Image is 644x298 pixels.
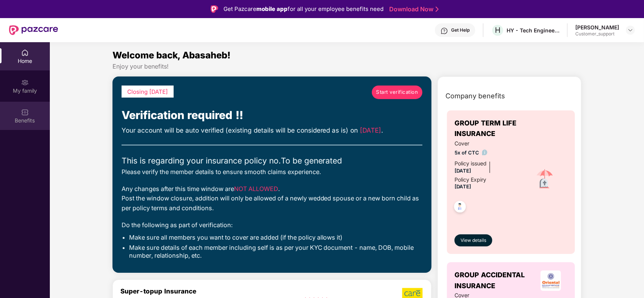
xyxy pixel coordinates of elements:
img: insurerLogo [541,270,561,291]
span: [DATE] [454,183,471,189]
div: Your account will be auto verified (existing details will be considered as is) on . [122,125,422,136]
div: Customer_support [575,31,619,37]
li: Make sure all members you want to cover are added (if the policy allows it) [129,234,422,241]
div: Any changes after this time window are . Post the window closure, addition will only be allowed o... [122,184,422,213]
img: svg+xml;base64,PHN2ZyB3aWR0aD0iMjAiIGhlaWdodD0iMjAiIHZpZXdCb3g9IjAgMCAyMCAyMCIgZmlsbD0ibm9uZSIgeG... [21,79,29,86]
div: Get Pazcare for all your employee benefits need [223,5,384,14]
span: NOT ALLOWED [234,185,278,193]
img: Stroke [436,5,439,13]
img: svg+xml;base64,PHN2ZyBpZD0iQmVuZWZpdHMiIHhtbG5zPSJodHRwOi8vd3d3LnczLm9yZy8yMDAwL3N2ZyIgd2lkdGg9Ij... [21,109,29,116]
img: info [482,150,488,155]
div: Enjoy your benefits! [112,63,582,70]
div: Policy Expiry [454,176,486,184]
img: svg+xml;base64,PHN2ZyB4bWxucz0iaHR0cDovL3d3dy53My5vcmcvMjAwMC9zdmciIHdpZHRoPSI0OC45NDMiIGhlaWdodD... [451,199,469,217]
span: Welcome back, Abasaheb! [112,50,231,61]
span: [DATE] [454,168,471,174]
img: insurerLogo [526,120,565,137]
div: Get Help [451,27,470,33]
span: Cover [454,139,522,148]
span: View details [461,237,486,244]
div: Please verify the member details to ensure smooth claims experience. [122,167,422,177]
span: H [495,26,501,35]
a: Download Now [389,5,436,13]
div: Do the following as part of verification: [122,220,422,230]
div: Policy issued [454,159,487,168]
div: This is regarding your insurance policy no. To be generated [122,154,422,167]
div: Verification required !! [122,107,422,124]
div: Super-topup Insurance [120,287,297,295]
button: View details [454,234,492,246]
strong: mobile app [256,5,288,12]
span: [DATE] [360,126,382,134]
a: Start verification [372,86,422,99]
img: Logo [211,5,218,13]
img: svg+xml;base64,PHN2ZyBpZD0iRHJvcGRvd24tMzJ4MzIiIHhtbG5zPSJodHRwOi8vd3d3LnczLm9yZy8yMDAwL3N2ZyIgd2... [627,27,633,33]
span: Closing [DATE] [127,88,168,95]
img: svg+xml;base64,PHN2ZyBpZD0iSGVscC0zMngzMiIgeG1sbnM9Imh0dHA6Ly93d3cudzMub3JnLzIwMDAvc3ZnIiB3aWR0aD... [441,27,448,35]
div: HY - Tech Engineers Limited [507,27,559,34]
span: GROUP ACCIDENTAL INSURANCE [454,270,535,291]
img: svg+xml;base64,PHN2ZyBpZD0iSG9tZSIgeG1sbnM9Imh0dHA6Ly93d3cudzMub3JnLzIwMDAvc3ZnIiB3aWR0aD0iMjAiIG... [21,49,29,57]
span: 5x of CTC [454,149,522,157]
img: New Pazcare Logo [9,25,58,35]
span: Company benefits [445,91,505,101]
span: Start verification [376,88,418,96]
div: [PERSON_NAME] [575,24,619,31]
span: GROUP TERM LIFE INSURANCE [454,118,525,139]
li: Make sure details of each member including self is as per your KYC document - name, DOB, mobile n... [129,244,422,260]
img: icon [532,166,558,193]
